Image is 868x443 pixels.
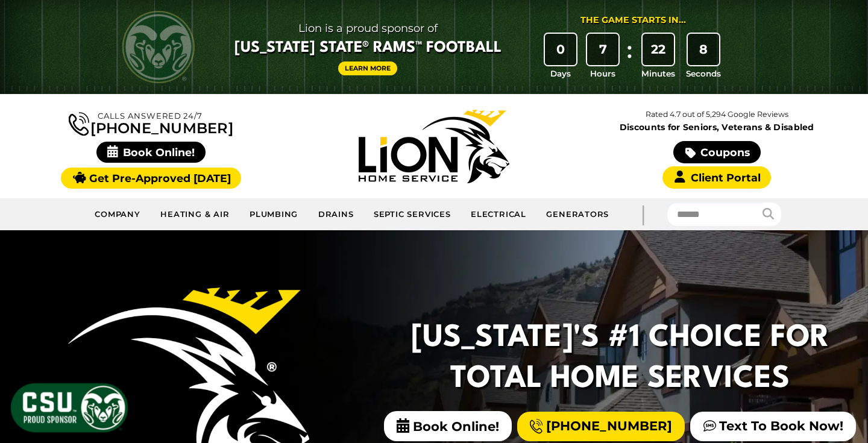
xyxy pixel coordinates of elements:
img: CSU Rams logo [122,11,195,83]
a: Text To Book Now! [690,412,856,441]
a: Drains [308,203,363,227]
span: Discounts for Seniors, Veterans & Disabled [578,123,856,131]
div: The Game Starts in... [580,14,686,27]
a: Client Portal [662,166,771,189]
div: | [619,198,667,230]
span: Hours [590,68,615,80]
span: Minutes [641,68,675,80]
span: Book Online! [384,411,512,441]
a: [PHONE_NUMBER] [69,110,233,136]
a: Septic Services [364,203,461,227]
a: [PHONE_NUMBER] [517,412,685,441]
div: 22 [643,34,674,65]
div: 0 [545,34,576,65]
h2: [US_STATE]'s #1 Choice For Total Home Services [409,318,832,400]
span: [US_STATE] State® Rams™ Football [234,38,502,58]
span: Lion is a proud sponsor of [234,19,502,38]
a: Plumbing [240,203,309,227]
img: Lion Home Service [359,110,509,183]
a: Electrical [461,203,536,227]
a: Coupons [673,141,760,163]
a: Generators [536,203,618,227]
div: : [624,34,636,80]
span: Days [550,68,571,80]
div: 7 [587,34,618,65]
div: 8 [688,34,719,65]
a: Heating & Air [151,203,240,227]
a: Company [85,203,151,227]
a: Learn More [338,61,397,75]
img: CSU Sponsor Badge [9,382,130,434]
p: Rated 4.7 out of 5,294 Google Reviews [576,108,858,121]
a: Get Pre-Approved [DATE] [61,168,241,189]
span: Book Online! [96,142,206,163]
span: Seconds [686,68,721,80]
